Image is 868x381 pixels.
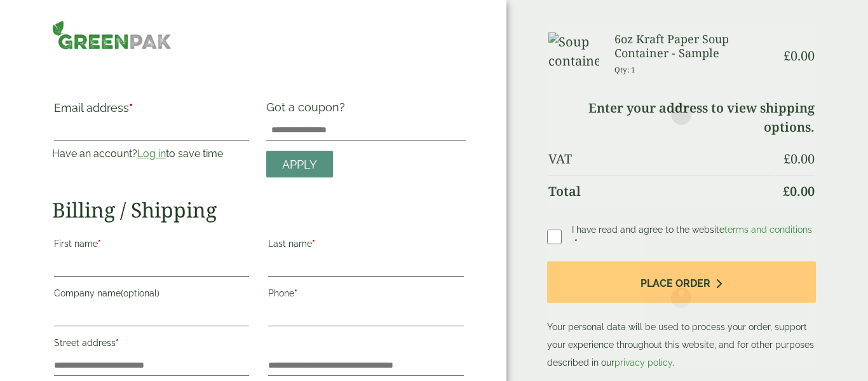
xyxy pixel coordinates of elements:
[52,20,172,50] img: GreenPak Supplies
[54,235,249,256] label: First name
[268,235,463,256] label: Last name
[121,288,159,298] span: (optional)
[266,100,350,120] label: Got a coupon?
[137,148,166,160] a: Log in
[312,239,315,249] abbr: required
[282,158,317,172] span: Apply
[116,338,119,348] abbr: required
[129,101,133,114] abbr: required
[52,146,251,162] p: Have an account? to save time
[54,284,249,306] label: Company name
[98,239,101,249] abbr: required
[54,334,249,356] label: Street address
[54,102,249,120] label: Email address
[294,288,297,298] abbr: required
[266,151,333,178] a: Apply
[52,198,466,222] h2: Billing / Shipping
[268,284,463,306] label: Phone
